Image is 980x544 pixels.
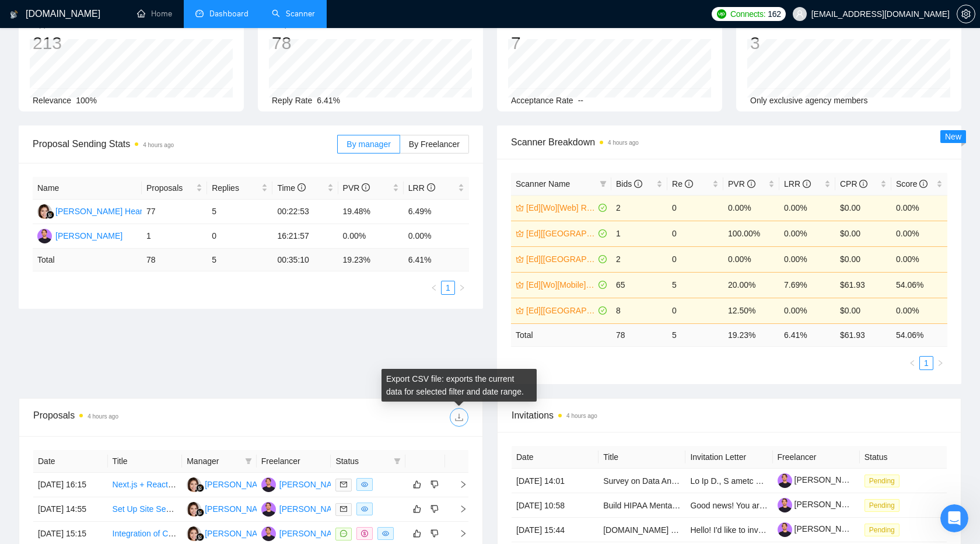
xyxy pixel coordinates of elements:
time: 4 hours ago [87,413,118,420]
a: [DOMAIN_NAME] Developer (Hybrid SaaS + AI Integration) [603,525,819,535]
a: [Ed][Wo][Mobile] React Native [526,278,596,291]
a: [Ed][Wo][Web] React + Next.js [526,201,596,214]
td: 7.69% [779,272,835,298]
td: 0.00% [891,298,947,323]
th: Invitation Letter [685,446,772,469]
span: By Freelancer [409,140,460,149]
button: dislike [428,526,442,540]
td: 0.00% [779,221,835,246]
a: KH[PERSON_NAME] Heart [187,528,294,538]
a: KH[PERSON_NAME] Heart [187,479,294,489]
td: [DATE] 16:15 [33,473,108,497]
span: Re [672,179,693,189]
a: 1 [920,357,933,369]
span: filter [243,452,254,470]
span: filter [245,458,252,465]
div: Proposals [33,408,251,427]
span: Only exclusive agency members [750,96,868,105]
td: 0.00% [404,224,469,249]
th: Freelancer [257,450,331,473]
td: Total [33,249,142,271]
div: 213 [33,32,143,54]
a: KH[PERSON_NAME] Heart [37,206,145,215]
td: Set Up Site Search 360 Plugin in Lightspeed Website [108,497,183,522]
th: Manager [182,450,257,473]
div: Export CSV file: exports the current data for selected filter and date range. [381,369,537,402]
button: dislike [428,477,442,491]
button: download [450,408,468,427]
li: Previous Page [427,281,441,295]
span: Relevance [33,96,71,105]
td: $0.00 [835,298,891,323]
span: check-circle [598,281,607,289]
div: [PERSON_NAME] Heart [205,478,294,491]
span: CPR [840,179,867,189]
iframe: Intercom live chat [940,504,968,532]
span: Scanner Breakdown [511,135,947,149]
div: [PERSON_NAME] [279,527,346,540]
img: KH [187,502,201,517]
button: like [410,526,424,540]
span: info-circle [362,183,370,191]
span: check-circle [598,229,607,238]
time: 4 hours ago [143,142,174,148]
span: check-circle [598,204,607,212]
a: [Ed][[GEOGRAPHIC_DATA]][Mobile] React Native [526,253,596,266]
span: filter [394,458,401,465]
span: info-circle [747,180,755,188]
img: gigradar-bm.png [46,211,54,219]
td: 00:22:53 [272,200,338,224]
img: EE [261,502,276,517]
span: crown [516,204,524,212]
img: KH [187,526,201,541]
span: check-circle [598,306,607,315]
span: like [413,504,421,514]
span: crown [516,229,524,238]
img: EE [37,229,52,243]
td: 6.49% [404,200,469,224]
td: [DATE] 15:44 [512,518,598,542]
span: By manager [346,140,390,149]
button: left [905,356,919,370]
td: 12.50% [723,298,779,323]
div: 7 [511,32,591,54]
td: 0 [667,221,723,246]
span: dollar [361,530,368,537]
li: Next Page [933,356,947,370]
span: dislike [430,480,439,489]
td: 100.00% [723,221,779,246]
td: 19.23 % [723,323,779,346]
a: Next.js + React developer needed for long term project [113,480,311,489]
a: Pending [864,525,904,534]
li: Previous Page [905,356,919,370]
td: 54.06% [891,272,947,298]
img: gigradar-bm.png [196,533,204,541]
span: Pending [864,499,900,512]
span: Dashboard [209,9,249,19]
td: 19.23 % [338,249,404,271]
button: like [410,502,424,516]
td: Total [511,323,611,346]
th: Freelancer [773,446,860,469]
td: 19.48% [338,200,404,224]
span: Score [896,179,928,189]
a: Pending [864,476,904,485]
td: $61.93 [835,272,891,298]
td: 00:35:10 [272,249,338,271]
span: Acceptance Rate [511,96,573,105]
span: 6.41% [317,96,340,105]
span: Invitations [512,408,947,423]
span: info-circle [685,180,693,188]
span: info-circle [919,180,928,188]
td: 0.00% [779,195,835,221]
span: right [450,529,467,538]
span: filter [597,175,609,193]
th: Name [33,177,142,200]
td: 16:21:57 [272,224,338,249]
img: KH [187,477,201,492]
a: Survey on Data Analytics Strategies and AI Adoption - paid survey [603,476,842,486]
button: right [455,281,469,295]
td: 0.00% [338,224,404,249]
span: user [796,10,804,18]
span: like [413,529,421,538]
